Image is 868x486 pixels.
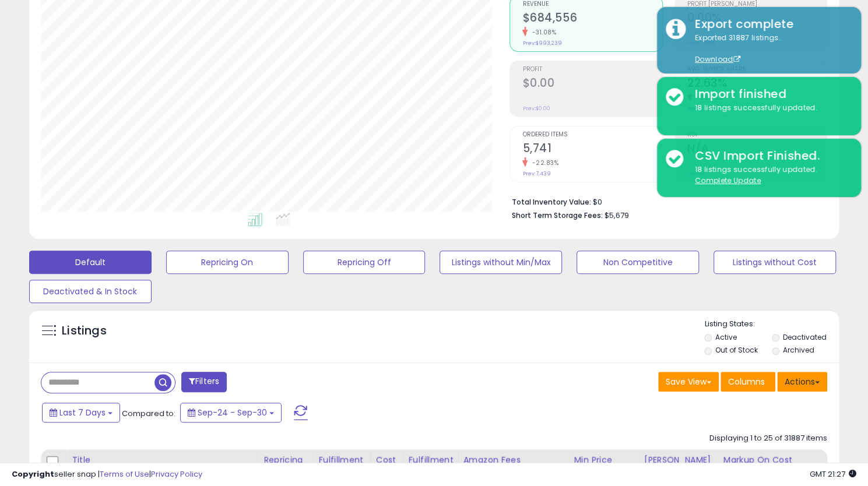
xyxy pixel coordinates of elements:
[686,86,852,103] div: Import finished
[181,372,227,392] button: Filters
[721,372,775,392] button: Columns
[658,372,719,392] button: Save View
[714,251,836,274] button: Listings without Cost
[180,403,282,422] button: Sep-24 - Sep-30
[522,142,662,157] h2: 5,741
[695,54,740,64] a: Download
[522,76,662,92] h2: $0.00
[522,40,561,47] small: Prev: $993,239
[522,170,550,177] small: Prev: 7,439
[577,251,699,274] button: Non Competitive
[511,194,818,208] li: $0
[686,103,852,114] div: 18 listings successfully updated.
[522,132,662,138] span: Ordered Items
[100,469,149,480] a: Terms of Use
[686,33,852,65] div: Exported 31887 listings.
[59,407,106,418] span: Last 7 Days
[511,197,591,207] b: Total Inventory Value:
[687,76,827,92] h2: 22.63%
[122,408,175,419] span: Compared to:
[528,28,556,37] small: -31.08%
[29,251,152,274] button: Default
[704,319,839,330] p: Listing States:
[709,433,827,444] div: Displaying 1 to 25 of 31887 items
[511,210,602,220] b: Short Term Storage Fees:
[686,164,852,186] div: 18 listings successfully updated.
[29,280,152,303] button: Deactivated & In Stock
[728,376,765,388] span: Columns
[12,469,54,480] strong: Copyright
[440,251,562,274] button: Listings without Min/Max
[198,407,267,418] span: Sep-24 - Sep-30
[686,16,852,33] div: Export complete
[715,332,737,342] label: Active
[777,372,827,392] button: Actions
[528,159,558,167] small: -22.83%
[522,105,550,112] small: Prev: $0.00
[522,66,662,73] span: Profit
[687,1,827,8] span: Profit [PERSON_NAME]
[687,132,827,138] span: ROI
[810,469,856,480] span: 2025-10-8 21:27 GMT
[12,469,202,480] div: seller snap | |
[604,210,628,221] span: $5,679
[303,251,426,274] button: Repricing Off
[522,1,662,8] span: Revenue
[151,469,202,480] a: Privacy Policy
[715,345,758,355] label: Out of Stock
[166,251,289,274] button: Repricing On
[695,175,761,185] u: Complete Update
[42,403,120,422] button: Last 7 Days
[522,11,662,27] h2: $684,556
[62,323,107,339] h5: Listings
[783,332,827,342] label: Deactivated
[783,345,814,355] label: Archived
[686,147,852,164] div: CSV Import Finished.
